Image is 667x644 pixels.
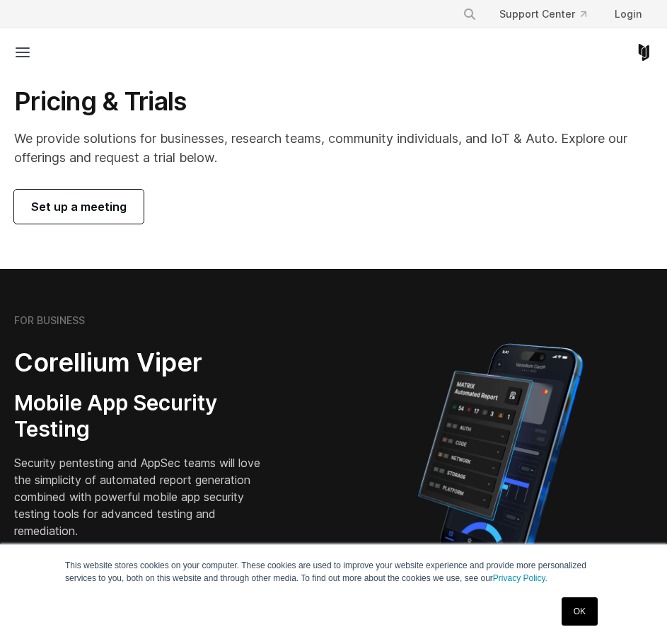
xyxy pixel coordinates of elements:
[14,390,266,443] h3: Mobile App Security Testing
[65,559,602,585] p: This website stores cookies on your computer. These cookies are used to improve your website expe...
[14,129,653,167] p: We provide solutions for businesses, research teams, community individuals, and IoT & Auto. Explo...
[14,314,85,327] h6: FOR BUSINESS
[14,190,144,224] a: Set up a meeting
[14,86,653,117] h1: Pricing & Trials
[31,198,127,215] span: Set up a meeting
[394,337,607,585] img: Corellium MATRIX automated report on iPhone showing app vulnerability test results across securit...
[488,1,598,27] a: Support Center
[603,1,653,27] a: Login
[493,573,547,583] a: Privacy Policy.
[14,347,266,379] h2: Corellium Viper
[451,1,653,27] div: Navigation Menu
[562,597,598,626] a: OK
[635,44,653,61] a: Corellium Home
[457,1,482,27] button: Search
[14,454,266,539] p: Security pentesting and AppSec teams will love the simplicity of automated report generation comb...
